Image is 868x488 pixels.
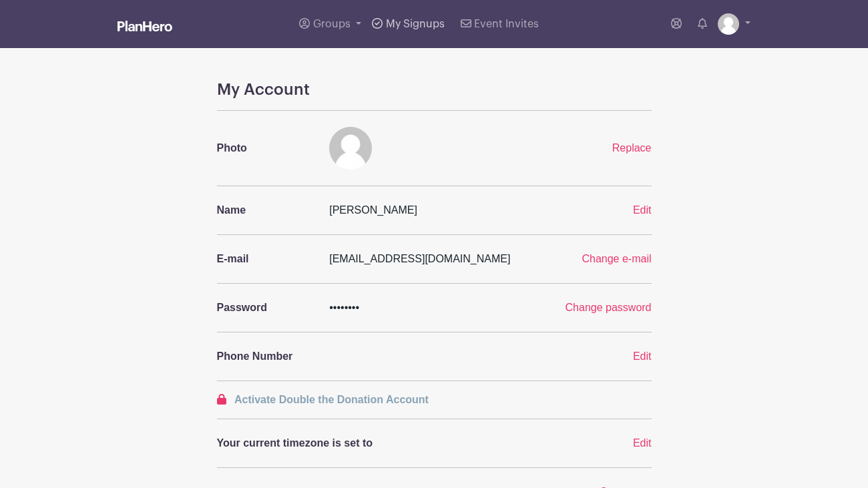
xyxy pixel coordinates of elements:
[633,204,652,216] a: Edit
[217,140,314,156] p: Photo
[118,21,172,31] img: logo_white-6c42ec7e38ccf1d336a20a19083b03d10ae64f83f12c07503d8b9e83406b4c7d.svg
[217,300,314,316] p: Password
[313,19,351,29] span: Groups
[612,142,652,154] a: Replace
[217,435,577,451] p: Your current timezone is set to
[633,437,652,449] a: Edit
[329,127,372,170] img: default-ce2991bfa6775e67f084385cd625a349d9dcbb7a52a09fb2fda1e96e2d18dcdb.png
[217,251,314,267] p: E-mail
[217,348,314,364] p: Phone Number
[474,19,539,29] span: Event Invites
[718,13,739,35] img: default-ce2991bfa6775e67f084385cd625a349d9dcbb7a52a09fb2fda1e96e2d18dcdb.png
[321,251,547,267] div: [EMAIL_ADDRESS][DOMAIN_NAME]
[234,394,429,405] span: Activate Double the Donation Account
[217,202,314,218] p: Name
[633,350,652,362] a: Edit
[217,80,652,99] h4: My Account
[582,253,651,264] a: Change e-mail
[386,19,445,29] span: My Signups
[566,302,652,313] a: Change password
[321,202,584,218] div: [PERSON_NAME]
[329,302,359,313] span: ••••••••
